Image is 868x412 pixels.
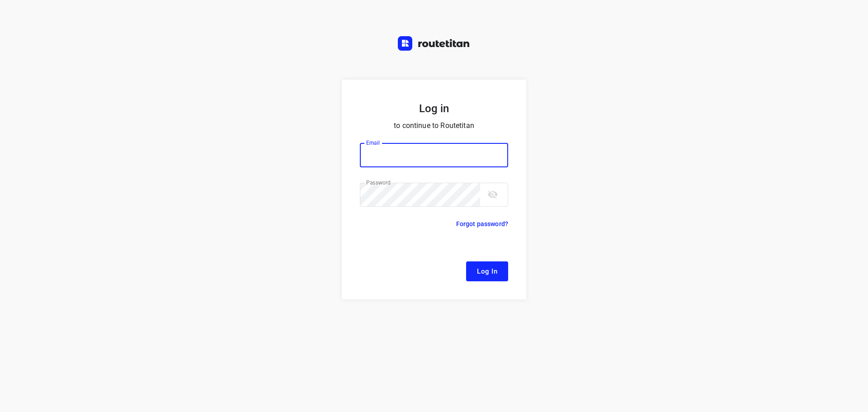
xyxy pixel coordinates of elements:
button: Log In [466,261,508,281]
h5: Log in [360,101,508,116]
span: Log In [477,265,497,277]
img: Routetitan [398,36,470,51]
p: Forgot password? [456,218,508,229]
p: to continue to Routetitan [360,119,508,132]
button: toggle password visibility [484,185,502,204]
